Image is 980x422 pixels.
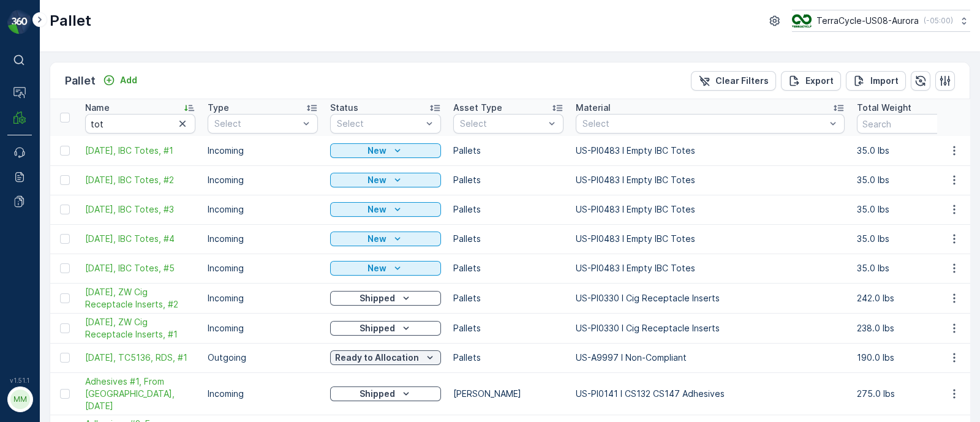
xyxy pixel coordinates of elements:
p: US-PI0141 I CS132 CS147 Adhesives [576,388,845,400]
p: Import [870,75,899,87]
span: v 1.51.1 [7,377,32,384]
input: Search [857,114,967,134]
p: Pallets [453,322,563,334]
p: Incoming [208,322,318,334]
span: Adhesives #1, From [GEOGRAPHIC_DATA], [DATE] [85,375,195,412]
button: New [330,173,441,187]
button: Add [98,73,142,88]
p: Export [805,75,834,87]
span: [DATE], IBC Totes, #1 [85,145,195,157]
a: 3/20/24, ZW Cig Receptacle Inserts, #2 [85,286,195,311]
p: Add [120,74,137,86]
p: Incoming [208,174,318,186]
button: Import [846,71,906,91]
button: New [330,202,441,217]
button: Shipped [330,386,441,401]
p: New [367,262,386,274]
p: Outgoing [208,352,318,364]
p: 190.0 lbs [857,352,967,364]
img: image_ci7OI47.png [792,14,812,28]
a: 10/02/25, IBC Totes, #3 [85,203,195,216]
p: TerraCycle-US08-Aurora [816,15,919,27]
a: Adhesives #1, From Jersey St, 10/28/24 [85,375,195,412]
p: Material [576,102,611,114]
div: Toggle Row Selected [60,389,70,399]
p: New [367,145,386,157]
button: Shipped [330,321,441,336]
input: Search [85,114,195,134]
button: MM [7,386,32,412]
img: logo [7,10,32,34]
button: Ready to Allocation [330,350,441,365]
p: Select [214,118,299,130]
p: Status [330,102,358,114]
p: [PERSON_NAME] [453,388,563,400]
a: 10/02/25, IBC Totes, #5 [85,262,195,274]
p: Select [582,118,826,130]
p: Pallets [453,352,563,364]
span: [DATE], IBC Totes, #4 [85,233,195,245]
div: Toggle Row Selected [60,234,70,244]
p: ( -05:00 ) [924,16,953,26]
p: Asset Type [453,102,502,114]
button: New [330,232,441,246]
p: US-PI0483 I Empty IBC Totes [576,233,845,245]
p: Pallet [50,11,91,31]
p: 242.0 lbs [857,292,967,304]
p: Shipped [360,388,395,400]
p: Total Weight [857,102,911,114]
span: [DATE], ZW Cig Receptacle Inserts, #1 [85,316,195,341]
p: Pallets [453,174,563,186]
a: 10/02/25, IBC Totes, #1 [85,145,195,157]
div: Toggle Row Selected [60,323,70,333]
button: TerraCycle-US08-Aurora(-05:00) [792,10,970,32]
p: US-PI0483 I Empty IBC Totes [576,145,845,157]
div: Toggle Row Selected [60,293,70,303]
div: Toggle Row Selected [60,263,70,273]
p: US-PI0483 I Empty IBC Totes [576,174,845,186]
p: Shipped [360,292,395,304]
p: 35.0 lbs [857,262,967,274]
a: 9/6/24, TC5136, RDS, #1 [85,352,195,364]
p: Select [460,118,545,130]
button: Export [781,71,841,91]
p: Pallets [453,145,563,157]
p: Pallets [453,233,563,245]
p: Incoming [208,292,318,304]
span: [DATE], ZW Cig Receptacle Inserts, #2 [85,286,195,311]
div: Toggle Row Selected [60,146,70,156]
p: Clear Filters [715,75,769,87]
p: Pallet [65,72,96,89]
div: Toggle Row Selected [60,175,70,185]
p: US-PI0483 I Empty IBC Totes [576,262,845,274]
p: 35.0 lbs [857,203,967,216]
p: Type [208,102,229,114]
p: New [367,203,386,216]
p: US-PI0330 I Cig Receptacle Inserts [576,322,845,334]
a: 3/6/24, ZW Cig Receptacle Inserts, #1 [85,316,195,341]
p: Select [337,118,422,130]
button: New [330,143,441,158]
p: New [367,174,386,186]
p: Incoming [208,203,318,216]
p: Incoming [208,388,318,400]
p: 275.0 lbs [857,388,967,400]
p: 238.0 lbs [857,322,967,334]
p: Ready to Allocation [335,352,419,364]
p: Pallets [453,262,563,274]
button: Clear Filters [691,71,776,91]
div: Toggle Row Selected [60,353,70,363]
a: 10/02/25, IBC Totes, #2 [85,174,195,186]
p: US-A9997 I Non-Compliant [576,352,845,364]
span: [DATE], TC5136, RDS, #1 [85,352,195,364]
button: New [330,261,441,276]
button: Shipped [330,291,441,306]
p: Name [85,102,110,114]
p: Shipped [360,322,395,334]
div: MM [10,390,30,409]
p: New [367,233,386,245]
span: [DATE], IBC Totes, #2 [85,174,195,186]
p: Incoming [208,233,318,245]
span: [DATE], IBC Totes, #3 [85,203,195,216]
p: Incoming [208,145,318,157]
